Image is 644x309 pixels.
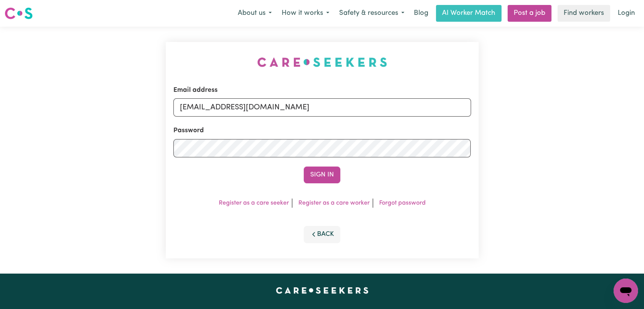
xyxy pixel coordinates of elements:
a: Find workers [557,5,610,22]
a: Careseekers logo [5,5,33,22]
a: Careseekers home page [276,287,368,293]
a: AI Worker Match [436,5,501,22]
button: How it works [277,5,334,21]
a: Post a job [508,5,551,22]
label: Email address [173,85,218,95]
a: Blog [409,5,433,22]
button: About us [233,5,277,21]
button: Sign In [304,167,340,183]
button: Back [304,226,340,243]
button: Safety & resources [334,5,409,21]
label: Password [173,126,204,136]
a: Login [613,5,639,22]
a: Register as a care worker [298,200,370,206]
iframe: Button to launch messaging window [614,279,638,303]
img: Careseekers logo [5,6,33,20]
input: Email address [173,98,471,117]
a: Forgot password [379,200,426,206]
a: Register as a care seeker [219,200,289,206]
